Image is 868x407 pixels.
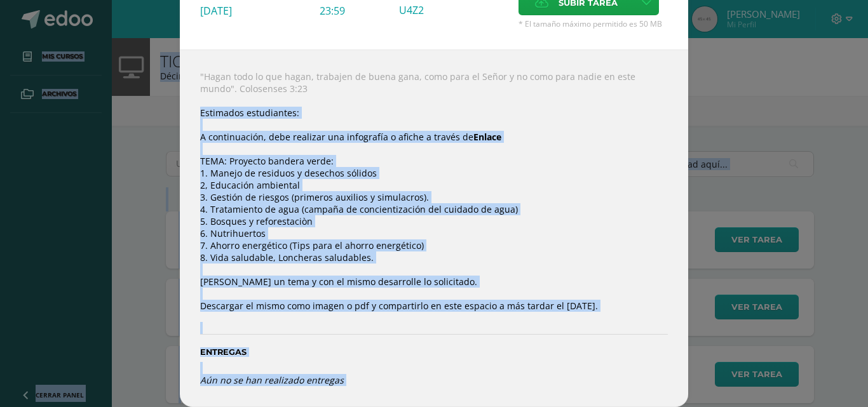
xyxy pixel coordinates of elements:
[519,18,668,29] span: * El tamaño máximo permitido es 50 MB
[200,4,309,18] div: [DATE]
[200,374,344,386] i: Aún no se han realizado entregas
[473,131,501,143] a: Enlace
[180,50,688,407] div: "Hagan todo lo que hagan, trabajen de buena gana, como para el Señor y no como para nadie en este...
[399,3,508,17] div: U4Z2
[200,347,668,357] label: Entregas
[320,4,389,18] div: 23:59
